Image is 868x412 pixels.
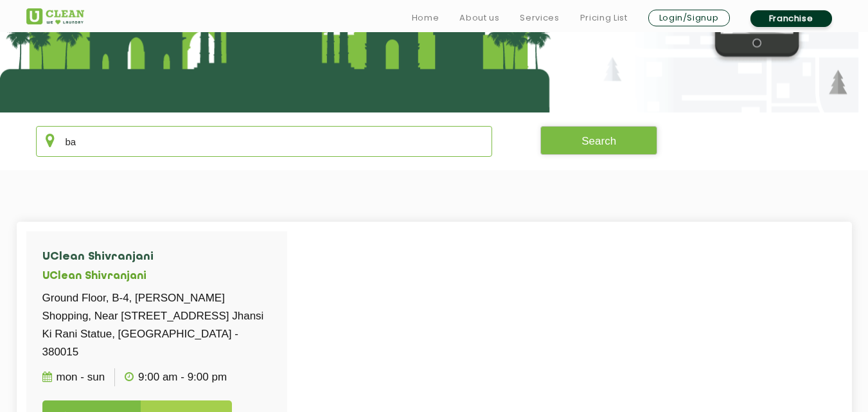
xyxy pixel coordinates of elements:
[26,8,84,24] img: UClean Laundry and Dry Cleaning
[459,10,499,26] a: About us
[42,289,271,361] p: Ground Floor, B-4, [PERSON_NAME] Shopping, Near [STREET_ADDRESS] Jhansi Ki Rani Statue, [GEOGRAPH...
[540,126,657,155] button: Search
[42,251,271,264] h4: UClean Shivranjani
[125,368,227,386] p: 9:00 AM - 9:00 PM
[42,368,105,386] p: Mon - Sun
[750,10,832,27] a: Franchise
[648,10,730,26] a: Login/Signup
[520,10,559,26] a: Services
[42,271,271,283] h5: UClean Shivranjani
[580,10,628,26] a: Pricing List
[36,126,493,157] input: Enter city/area/pin Code
[412,10,439,26] a: Home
